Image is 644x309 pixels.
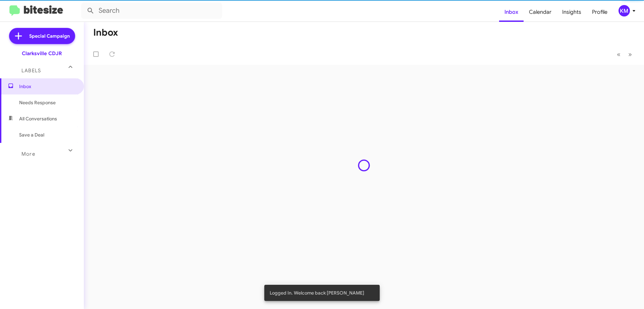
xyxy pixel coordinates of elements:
a: Special Campaign [9,28,75,44]
span: Save a Deal [19,131,44,138]
span: Needs Response [19,99,76,106]
span: » [628,50,632,59]
button: Next [624,47,636,61]
input: Search [81,3,222,19]
span: Logged In. Welcome back [PERSON_NAME] [270,289,364,296]
span: More [21,151,35,157]
a: Profile [587,2,613,22]
span: Inbox [19,83,76,90]
span: All Conversations [19,115,57,122]
button: Previous [613,47,625,61]
button: KM [613,5,637,16]
span: « [617,50,621,59]
span: Labels [21,68,41,74]
div: Clarksville CDJR [22,50,62,57]
div: KM [619,5,630,16]
a: Insights [557,2,587,22]
a: Calendar [524,2,557,22]
a: Inbox [499,2,524,22]
nav: Page navigation example [613,47,636,61]
span: Special Campaign [29,33,70,39]
h1: Inbox [93,27,118,38]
